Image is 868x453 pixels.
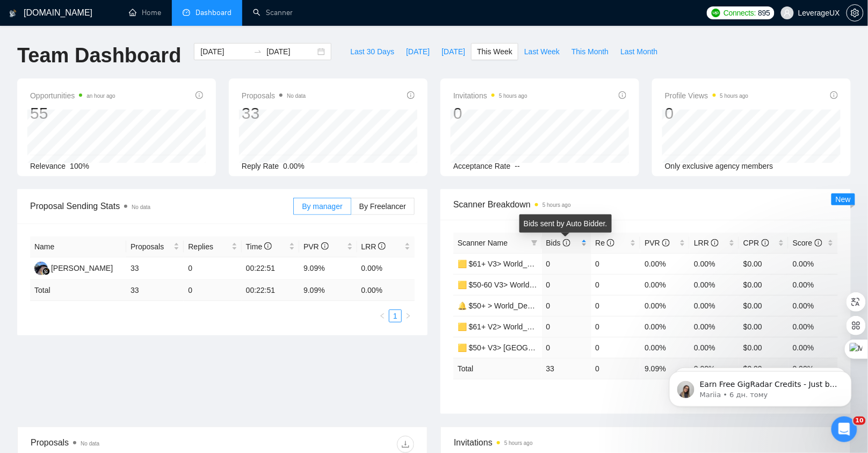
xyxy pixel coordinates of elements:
[542,202,571,208] time: 5 hours ago
[458,322,650,331] a: 🟨 $61+ V2> World_Design Only_Roman-UX/UI_General
[397,440,414,449] span: download
[662,239,670,247] span: info-circle
[389,310,402,322] li: 1
[458,260,663,268] a: 🟨 $61+ V3> World_Design+Dev_Antony-Full-Stack_General
[17,43,181,68] h1: Team Dashboard
[246,242,272,251] span: Time
[30,89,115,102] span: Opportunities
[81,441,99,447] span: No data
[690,337,739,358] td: 0.00%
[591,316,641,337] td: 0
[303,242,329,251] span: PVR
[86,93,115,99] time: an hour ago
[357,280,415,301] td: 0.00 %
[129,8,161,17] a: homeHome
[442,46,465,57] span: [DATE]
[359,202,406,211] span: By Freelancer
[640,274,690,295] td: 0.00%
[519,214,612,233] div: Bids sent by Auto Bidder.
[665,162,773,170] span: Only exclusive agency members
[458,239,508,247] span: Scanner Name
[847,9,863,17] span: setting
[34,262,48,275] img: AA
[720,93,749,99] time: 5 hours ago
[453,358,542,379] td: Total
[407,91,415,99] span: info-circle
[254,47,262,56] span: swap-right
[758,7,770,19] span: 895
[126,236,184,257] th: Proposals
[453,198,838,211] span: Scanner Breakdown
[690,253,739,274] td: 0.00%
[196,91,203,99] span: info-circle
[184,257,241,280] td: 0
[453,89,527,102] span: Invitations
[357,257,415,280] td: 0.00%
[30,280,126,301] td: Total
[789,316,838,337] td: 0.00%
[402,310,415,322] li: Next Page
[739,253,789,274] td: $0.00
[743,239,769,247] span: CPR
[183,9,190,16] span: dashboard
[542,274,591,295] td: 0
[266,46,315,57] input: End date
[184,280,241,301] td: 0
[596,239,615,247] span: Re
[299,257,357,280] td: 9.09%
[789,274,838,295] td: 0.00%
[645,239,670,247] span: PVR
[640,358,690,379] td: 9.09 %
[591,358,641,379] td: 0
[378,242,386,250] span: info-circle
[376,310,389,322] li: Previous Page
[454,436,837,449] span: Invitations
[563,239,570,247] span: info-circle
[361,242,386,251] span: LRR
[853,416,866,425] span: 10
[640,337,690,358] td: 0.00%
[789,253,838,274] td: 0.00%
[524,46,560,57] span: Last Week
[31,436,222,453] div: Proposals
[784,9,791,17] span: user
[694,239,719,247] span: LRR
[299,280,357,301] td: 9.09 %
[789,295,838,316] td: 0.00%
[30,162,66,170] span: Relevance
[591,274,641,295] td: 0
[379,313,386,319] span: left
[477,46,512,57] span: This Week
[242,162,279,170] span: Reply Rate
[400,43,436,60] button: [DATE]
[302,202,342,211] span: By manager
[653,349,868,424] iframe: Intercom notifications повідомлення
[830,91,838,99] span: info-circle
[690,295,739,316] td: 0.00%
[739,337,789,358] td: $0.00
[504,440,533,446] time: 5 hours ago
[847,4,864,21] button: setting
[70,162,89,170] span: 100%
[542,358,591,379] td: 33
[51,262,113,274] div: [PERSON_NAME]
[831,416,857,442] iframe: Intercom live chat
[242,280,299,301] td: 00:22:51
[287,93,306,99] span: No data
[591,253,641,274] td: 0
[389,310,401,322] a: 1
[546,239,570,247] span: Bids
[34,263,113,272] a: AA[PERSON_NAME]
[196,8,232,17] span: Dashboard
[607,239,614,247] span: info-circle
[739,295,789,316] td: $0.00
[566,43,614,60] button: This Month
[30,236,126,257] th: Name
[458,281,677,289] a: 🟨 $50-60 V3> World_Design Only_Roman-Web Design_General
[531,240,538,246] span: filter
[42,268,50,275] img: gigradar-bm.png
[30,199,293,213] span: Proposal Sending Stats
[620,46,657,57] span: Last Month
